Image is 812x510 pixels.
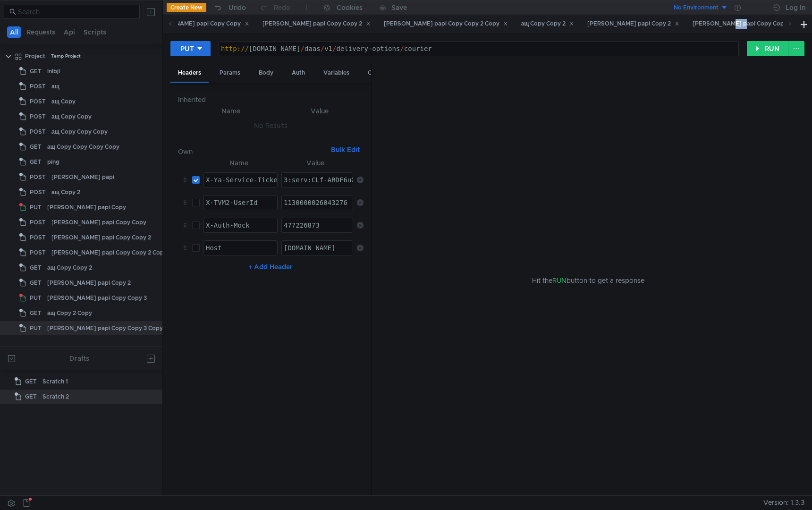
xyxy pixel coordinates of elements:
[24,26,58,38] button: Requests
[47,261,92,275] div: ащ Copy Copy 2
[69,353,89,364] div: Drafts
[25,49,45,63] div: Project
[587,19,679,29] div: [PERSON_NAME] papi Copy 2
[30,321,42,335] span: PUT
[51,110,92,124] div: ащ Copy Copy
[146,19,249,29] div: [PERSON_NAME] papi Copy Copy
[30,94,46,109] span: POST
[18,7,134,17] input: Search...
[360,64,391,82] div: Other
[30,276,42,290] span: GET
[200,157,278,169] th: Name
[42,390,69,404] div: Scratch 2
[81,26,109,38] button: Scripts
[228,2,246,13] div: Undo
[274,2,290,13] div: Redo
[391,4,407,11] div: Save
[167,3,206,12] button: Create New
[30,200,42,214] span: PUT
[552,276,567,285] span: RUN
[30,306,42,320] span: GET
[693,19,801,29] div: [PERSON_NAME] papi Copy Copy 3
[284,64,313,82] div: Auth
[206,0,253,15] button: Undo
[245,261,296,272] button: + Add Header
[7,26,21,38] button: All
[30,291,42,305] span: PUT
[47,306,92,320] div: ащ Copy 2 Copy
[178,94,364,105] h6: Inherited
[384,19,508,29] div: [PERSON_NAME] papi Copy Copy 2 Copy
[30,215,46,229] span: POST
[170,64,209,83] div: Headers
[786,2,805,13] div: Log In
[51,94,76,109] div: ащ Copy
[51,230,151,245] div: [PERSON_NAME] papi Copy Copy 2
[25,390,37,404] span: GET
[747,41,789,56] button: RUN
[532,275,644,286] span: Hit the button to get a response
[316,64,357,82] div: Variables
[170,41,211,56] button: PUT
[47,276,131,290] div: [PERSON_NAME] papi Copy 2
[47,64,60,78] div: lnlbjl
[47,200,126,214] div: [PERSON_NAME] papi Copy
[51,170,114,184] div: [PERSON_NAME] papi
[337,2,363,13] div: Cookies
[186,105,276,117] th: Name
[521,19,575,29] div: ащ Copy Copy 2
[51,185,80,199] div: ащ Copy 2
[30,125,46,139] span: POST
[674,3,719,12] div: No Environment
[25,374,37,389] span: GET
[180,43,194,54] div: PUT
[276,105,364,117] th: Value
[262,19,371,29] div: [PERSON_NAME] papi Copy Copy 2
[42,374,68,389] div: Scratch 1
[51,246,167,260] div: [PERSON_NAME] papi Copy Copy 2 Copy
[178,146,327,157] h6: Own
[47,321,163,335] div: [PERSON_NAME] papi Copy Copy 3 Copy
[30,64,42,78] span: GET
[30,170,46,184] span: POST
[47,140,119,154] div: ащ Copy Copy Copy Copy
[30,110,46,124] span: POST
[254,121,288,130] nz-embed-empty: No Results
[47,291,147,305] div: [PERSON_NAME] papi Copy Copy 3
[30,246,46,260] span: POST
[30,79,46,93] span: POST
[61,26,78,38] button: Api
[30,230,46,245] span: POST
[30,140,42,154] span: GET
[251,64,281,82] div: Body
[51,79,59,93] div: ащ
[30,185,46,199] span: POST
[30,155,42,169] span: GET
[51,125,108,139] div: ащ Copy Copy Copy
[278,157,353,169] th: Value
[30,261,42,275] span: GET
[327,144,364,155] button: Bulk Edit
[47,155,59,169] div: ping
[212,64,248,82] div: Params
[51,49,81,63] div: Temp Project
[763,496,804,510] span: Version: 1.3.3
[253,0,297,15] button: Redo
[51,215,146,229] div: [PERSON_NAME] papi Copy Copy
